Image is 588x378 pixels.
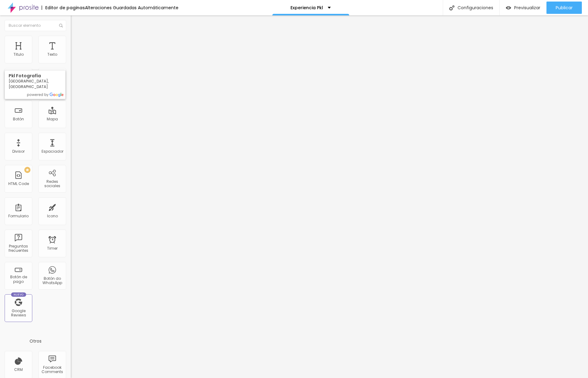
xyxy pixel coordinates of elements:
[546,2,582,14] button: Publicar
[12,149,25,154] div: Divisor
[40,276,64,285] div: Botón do WhatsApp
[290,6,323,10] p: Experiencia Pkl
[8,214,29,218] div: Formulario
[47,214,58,218] div: Icono
[514,5,540,10] span: Previsualizar
[506,5,511,10] img: view-1.svg
[14,52,24,57] div: Titulo
[85,6,178,10] div: Alteraciones Guardadas Automáticamente
[6,275,30,284] div: Botón de pago
[6,309,30,318] div: Google Reviews
[40,179,64,188] div: Redes sociales
[14,368,23,372] div: CRM
[500,2,546,14] button: Previsualizar
[42,149,63,154] div: Espaciador
[40,365,64,374] div: Facebook Comments
[556,5,573,10] span: Publicar
[59,24,63,27] img: Icone
[5,20,66,31] input: Buscar elemento
[6,244,30,253] div: Preguntas frecuentes
[8,182,29,186] div: HTML Code
[47,246,58,251] div: Timer
[13,117,24,121] div: Botón
[71,15,588,378] iframe: Editor
[449,5,454,10] img: Icone
[47,52,57,57] div: Texto
[47,117,58,121] div: Mapa
[42,6,85,10] div: Editor de paginas
[11,292,26,297] div: Nuevo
